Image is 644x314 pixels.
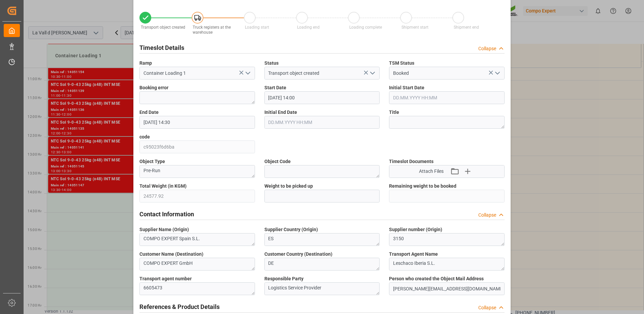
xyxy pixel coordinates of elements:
input: DD.MM.YYYY HH:MM [264,91,380,104]
textarea: Logistics Service Provider [264,282,380,295]
h2: Timeslot Details [139,43,184,52]
span: code [139,133,150,140]
textarea: ES [264,233,380,246]
span: Supplier Country (Origin) [264,226,318,233]
span: End Date [139,109,159,116]
textarea: 6605473 [139,282,255,295]
span: Loading complete [349,25,382,30]
input: DD.MM.YYYY HH:MM [139,116,255,129]
span: Initial End Date [264,109,297,116]
span: Loading start [245,25,269,30]
span: Ramp [139,60,152,67]
textarea: DE [264,258,380,271]
button: open menu [492,68,502,78]
div: Collapse [478,304,496,311]
div: Collapse [478,45,496,52]
span: Shipment end [454,25,479,30]
textarea: Leschaco Iberia S.L. [389,258,505,271]
span: Customer Country (Destination) [264,251,332,258]
span: Status [264,60,279,67]
input: DD.MM.YYYY HH:MM [389,91,505,104]
span: Remaining weight to be booked [389,183,456,190]
span: Person who created the Object Mail Address [389,275,484,282]
span: Object Type [139,158,165,165]
div: Collapse [478,212,496,219]
textarea: 3150 [389,233,505,246]
span: Truck registers at the warehouse [193,25,231,35]
span: Supplier Name (Origin) [139,226,189,233]
span: Loading end [297,25,320,30]
span: Customer Name (Destination) [139,251,203,258]
input: DD.MM.YYYY HH:MM [264,116,380,129]
textarea: Pre-Run [139,165,255,178]
h2: Contact Information [139,210,194,219]
button: open menu [367,68,377,78]
span: Supplier number (Origin) [389,226,442,233]
span: Attach Files [419,168,444,175]
span: Shipment start [401,25,428,30]
span: Weight to be picked up [264,183,313,190]
span: Timeslot Documents [389,158,433,165]
span: Booking error [139,84,168,91]
span: Title [389,109,399,116]
span: Transport Agent Name [389,251,438,258]
span: TSM Status [389,60,414,67]
input: Type to search/select [139,67,255,80]
textarea: COMPO EXPERT GmbH [139,258,255,271]
span: Start Date [264,84,286,91]
span: Transport object created [141,25,185,30]
button: open menu [242,68,252,78]
span: Initial Start Date [389,84,424,91]
h2: References & Product Details [139,302,220,311]
span: Responsible Party [264,275,303,282]
span: Object Code [264,158,291,165]
input: Type to search/select [264,67,380,80]
textarea: COMPO EXPERT Spain S.L. [139,233,255,246]
span: Transport agent number [139,275,192,282]
span: Total Weight (in KGM) [139,183,187,190]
